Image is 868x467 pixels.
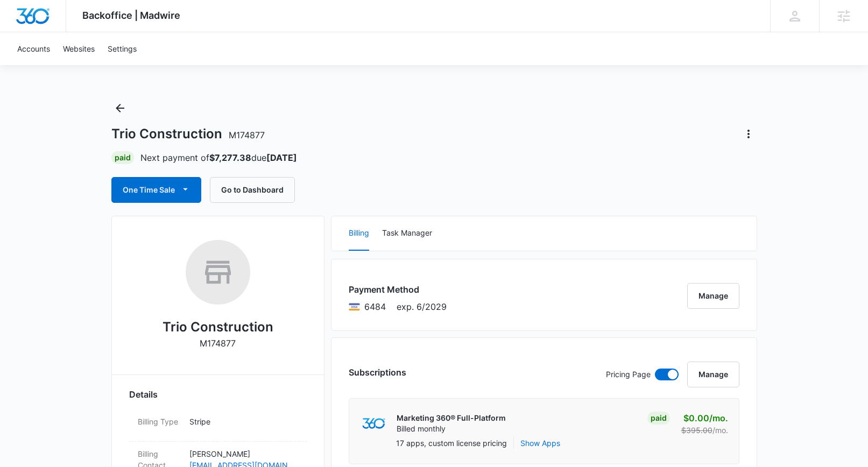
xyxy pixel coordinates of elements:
p: Marketing 360® Full-Platform [397,413,506,423]
button: Manage [687,283,739,309]
div: Billing TypeStripe [129,409,307,442]
h3: Payment Method [349,283,447,296]
span: Visa ending with [364,300,386,313]
h2: Trio Construction [163,317,273,337]
a: Accounts [11,32,57,65]
strong: $7,277.38 [209,152,251,163]
p: Pricing Page [606,369,651,380]
p: Billed monthly [397,423,506,434]
dt: Billing Type [138,416,181,427]
p: [PERSON_NAME] [189,448,298,459]
span: M174877 [229,130,265,140]
button: Task Manager [382,216,432,251]
p: 17 apps, custom license pricing [396,437,507,449]
button: Back [111,100,129,117]
p: Stripe [189,416,298,427]
span: /mo. [712,426,728,435]
button: Actions [740,125,757,143]
p: $0.00 [678,412,728,424]
h1: Trio Construction [111,126,265,142]
span: /mo. [709,413,728,423]
a: Websites [57,32,101,65]
span: Details [129,388,158,401]
button: Manage [687,362,739,387]
button: Show Apps [520,437,560,449]
p: Next payment of due [140,151,297,164]
span: exp. 6/2029 [397,300,447,313]
a: Settings [101,32,143,65]
span: Backoffice | Madwire [82,10,180,21]
div: Paid [111,151,134,164]
div: Paid [647,412,670,424]
button: One Time Sale [111,177,201,203]
h3: Subscriptions [349,366,406,379]
button: Go to Dashboard [210,177,295,203]
img: marketing360Logo [362,418,385,429]
p: M174877 [200,337,236,350]
button: Billing [349,216,369,251]
s: $395.00 [681,426,712,435]
strong: [DATE] [266,152,297,163]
